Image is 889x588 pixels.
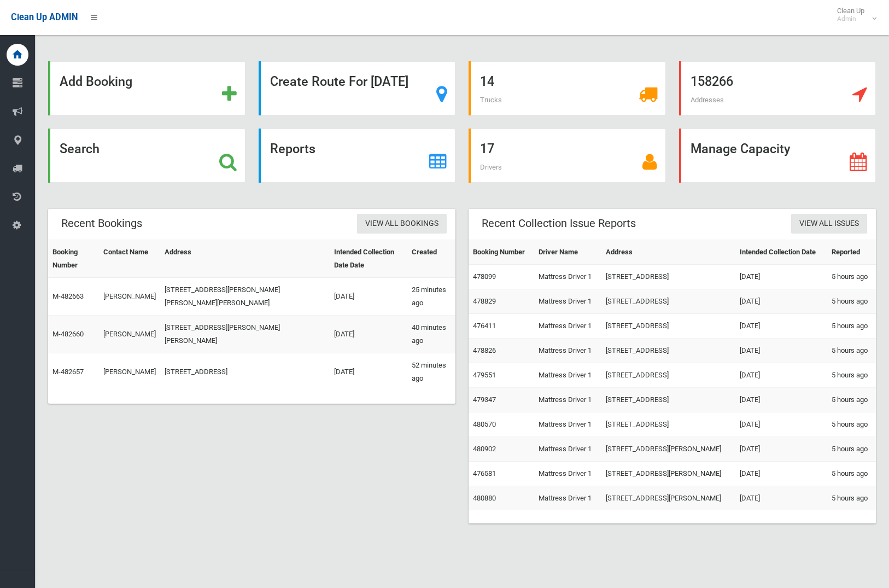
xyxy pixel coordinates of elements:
[735,486,827,511] td: [DATE]
[827,363,876,388] td: 5 hours ago
[601,412,736,437] td: [STREET_ADDRESS]
[534,437,601,462] td: Mattress Driver 1
[601,437,736,462] td: [STREET_ADDRESS][PERSON_NAME]
[827,339,876,363] td: 5 hours ago
[473,445,496,453] a: 480902
[473,395,496,404] a: 479347
[480,74,494,89] strong: 14
[827,437,876,462] td: 5 hours ago
[837,15,864,23] small: Admin
[534,314,601,339] td: Mattress Driver 1
[469,213,649,234] header: Recent Collection Issue Reports
[259,61,456,115] a: Create Route For [DATE]
[259,129,456,183] a: Reports
[601,363,736,388] td: [STREET_ADDRESS]
[534,388,601,412] td: Mattress Driver 1
[60,141,100,156] strong: Search
[48,61,245,115] a: Add Booking
[407,353,455,391] td: 52 minutes ago
[480,96,502,104] span: Trucks
[534,240,601,265] th: Driver Name
[330,240,407,278] th: Intended Collection Date Date
[827,486,876,511] td: 5 hours ago
[827,462,876,486] td: 5 hours ago
[11,12,78,22] span: Clean Up ADMIN
[735,265,827,289] td: [DATE]
[270,141,315,156] strong: Reports
[827,412,876,437] td: 5 hours ago
[679,61,876,115] a: 158266 Addresses
[330,353,407,391] td: [DATE]
[601,265,736,289] td: [STREET_ADDRESS]
[52,330,84,338] a: M-482660
[407,316,455,353] td: 40 minutes ago
[330,316,407,353] td: [DATE]
[48,213,155,234] header: Recent Bookings
[99,353,160,391] td: [PERSON_NAME]
[469,61,666,115] a: 14 Trucks
[601,240,736,265] th: Address
[52,368,84,376] a: M-482657
[601,289,736,314] td: [STREET_ADDRESS]
[827,240,876,265] th: Reported
[735,388,827,412] td: [DATE]
[601,388,736,412] td: [STREET_ADDRESS]
[473,346,496,354] a: 478826
[473,297,496,305] a: 478829
[691,96,724,104] span: Addresses
[735,462,827,486] td: [DATE]
[160,240,330,278] th: Address
[357,214,447,234] a: View All Bookings
[48,129,245,183] a: Search
[735,339,827,363] td: [DATE]
[534,363,601,388] td: Mattress Driver 1
[691,74,733,89] strong: 158266
[735,240,827,265] th: Intended Collection Date
[735,437,827,462] td: [DATE]
[270,74,408,89] strong: Create Route For [DATE]
[480,141,494,156] strong: 17
[534,339,601,363] td: Mattress Driver 1
[827,388,876,412] td: 5 hours ago
[534,265,601,289] td: Mattress Driver 1
[469,129,666,183] a: 17 Drivers
[601,462,736,486] td: [STREET_ADDRESS][PERSON_NAME]
[735,289,827,314] td: [DATE]
[534,462,601,486] td: Mattress Driver 1
[601,339,736,363] td: [STREET_ADDRESS]
[735,363,827,388] td: [DATE]
[480,163,502,171] span: Drivers
[473,469,496,478] a: 476581
[473,494,496,502] a: 480880
[791,214,867,234] a: View All Issues
[601,314,736,339] td: [STREET_ADDRESS]
[407,240,455,278] th: Created
[48,240,99,278] th: Booking Number
[99,278,160,316] td: [PERSON_NAME]
[52,292,84,300] a: M-482663
[534,412,601,437] td: Mattress Driver 1
[832,7,875,23] span: Clean Up
[473,272,496,281] a: 478099
[160,278,330,316] td: [STREET_ADDRESS][PERSON_NAME][PERSON_NAME][PERSON_NAME]
[60,74,132,89] strong: Add Booking
[735,314,827,339] td: [DATE]
[473,420,496,428] a: 480570
[99,316,160,353] td: [PERSON_NAME]
[679,129,876,183] a: Manage Capacity
[160,316,330,353] td: [STREET_ADDRESS][PERSON_NAME][PERSON_NAME]
[827,265,876,289] td: 5 hours ago
[601,486,736,511] td: [STREET_ADDRESS][PERSON_NAME]
[407,278,455,316] td: 25 minutes ago
[99,240,160,278] th: Contact Name
[160,353,330,391] td: [STREET_ADDRESS]
[330,278,407,316] td: [DATE]
[473,371,496,379] a: 479551
[735,412,827,437] td: [DATE]
[469,240,534,265] th: Booking Number
[691,141,790,156] strong: Manage Capacity
[473,322,496,330] a: 476411
[827,314,876,339] td: 5 hours ago
[534,486,601,511] td: Mattress Driver 1
[827,289,876,314] td: 5 hours ago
